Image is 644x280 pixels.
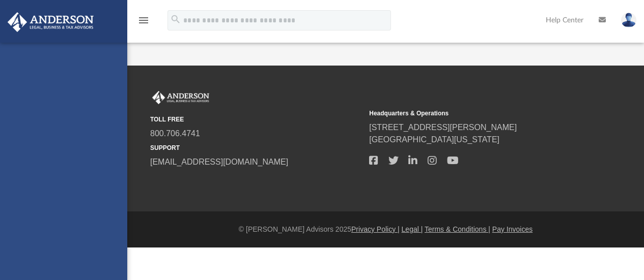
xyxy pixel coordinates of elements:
img: User Pic [621,13,636,27]
a: Legal | [402,225,423,233]
img: Anderson Advisors Platinum Portal [150,91,211,104]
a: menu [137,19,150,26]
small: SUPPORT [150,143,362,152]
a: [GEOGRAPHIC_DATA][US_STATE] [369,135,499,144]
a: Privacy Policy | [351,225,400,233]
a: 800.706.4741 [150,129,200,138]
img: Anderson Advisors Platinum Portal [5,12,97,32]
a: Pay Invoices [492,225,533,233]
i: search [170,14,181,25]
a: [STREET_ADDRESS][PERSON_NAME] [369,123,517,132]
a: Terms & Conditions | [425,225,490,233]
small: Headquarters & Operations [369,109,581,118]
a: [EMAIL_ADDRESS][DOMAIN_NAME] [150,158,288,166]
div: © [PERSON_NAME] Advisors 2025 [127,224,644,235]
small: TOLL FREE [150,115,362,124]
i: menu [137,14,150,26]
